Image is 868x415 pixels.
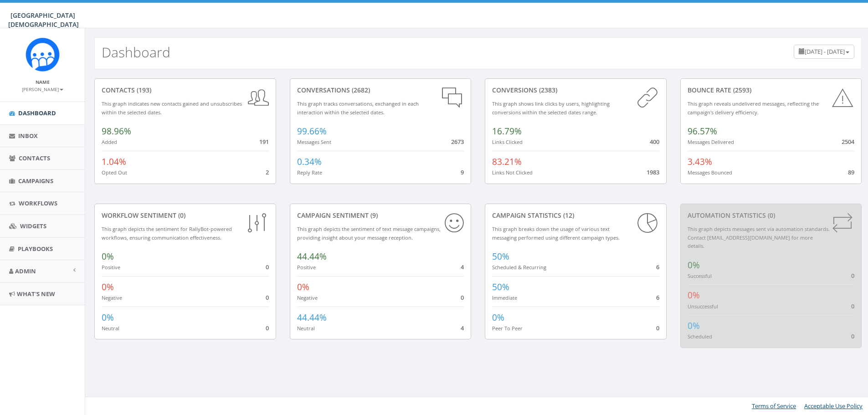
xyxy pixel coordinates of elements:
[102,100,242,116] small: This graph indicates new contacts gained and unsubscribes within the selected dates.
[22,86,63,92] small: [PERSON_NAME]
[102,312,114,323] span: 0%
[102,125,131,137] span: 98.96%
[19,154,50,162] span: Contacts
[297,225,441,241] small: This graph depicts the sentiment of text message campaigns, providing insight about your message ...
[492,225,620,241] small: This graph breaks down the usage of various text messaging performed using different campaign types.
[650,138,659,146] span: 400
[461,324,464,332] span: 4
[842,138,854,146] span: 2504
[851,332,854,340] span: 0
[102,281,114,293] span: 0%
[647,168,659,176] span: 1983
[297,211,464,220] div: Campaign Sentiment
[18,109,56,117] span: Dashboard
[369,211,378,220] span: (9)
[19,199,57,207] span: Workflows
[688,211,855,220] div: Automation Statistics
[18,132,38,140] span: Inbox
[492,211,659,220] div: Campaign Statistics
[17,290,55,298] span: What's New
[102,225,232,241] small: This graph depicts the sentiment for RallyBot-powered workflows, ensuring communication effective...
[731,86,751,94] span: (2593)
[537,86,557,94] span: (2383)
[492,264,546,271] small: Scheduled & Recurring
[688,289,700,301] span: 0%
[297,264,316,271] small: Positive
[350,86,370,94] span: (2682)
[176,211,185,220] span: (0)
[688,138,734,145] small: Messages Delivered
[266,168,269,176] span: 2
[688,125,717,137] span: 96.57%
[492,294,517,301] small: Immediate
[102,156,126,168] span: 1.04%
[848,168,854,176] span: 89
[461,168,464,176] span: 9
[297,294,318,301] small: Negative
[492,281,509,293] span: 50%
[102,211,269,220] div: Workflow Sentiment
[688,303,718,310] small: Unsuccessful
[266,324,269,332] span: 0
[18,245,53,253] span: Playbooks
[461,263,464,271] span: 4
[752,402,796,410] a: Terms of Service
[20,222,46,230] span: Widgets
[297,156,322,168] span: 0.34%
[492,251,509,262] span: 50%
[26,37,60,72] img: Rally_Corp_Icon_1.png
[15,267,36,275] span: Admin
[492,325,523,332] small: Peer To Peer
[688,169,732,176] small: Messages Bounced
[102,45,170,60] h2: Dashboard
[492,86,659,95] div: conversions
[492,125,522,137] span: 16.79%
[688,156,712,168] span: 3.43%
[688,333,712,340] small: Scheduled
[102,264,120,271] small: Positive
[297,86,464,95] div: conversations
[36,79,50,85] small: Name
[297,312,327,323] span: 44.44%
[492,100,610,116] small: This graph shows link clicks by users, highlighting conversions within the selected dates range.
[297,125,327,137] span: 99.66%
[102,294,122,301] small: Negative
[688,320,700,332] span: 0%
[804,402,863,410] a: Acceptable Use Policy
[297,251,327,262] span: 44.44%
[492,138,523,145] small: Links Clicked
[805,47,845,56] span: [DATE] - [DATE]
[22,85,63,93] a: [PERSON_NAME]
[266,293,269,302] span: 0
[688,272,712,279] small: Successful
[766,211,775,220] span: (0)
[297,169,322,176] small: Reply Rate
[297,100,419,116] small: This graph tracks conversations, exchanged in each interaction within the selected dates.
[102,169,127,176] small: Opted Out
[18,177,53,185] span: Campaigns
[688,86,855,95] div: Bounce Rate
[8,11,79,29] span: [GEOGRAPHIC_DATA][DEMOGRAPHIC_DATA]
[492,312,504,323] span: 0%
[688,225,830,249] small: This graph depicts messages sent via automation standards. Contact [EMAIL_ADDRESS][DOMAIN_NAME] f...
[259,138,269,146] span: 191
[492,169,533,176] small: Links Not Clicked
[102,251,114,262] span: 0%
[656,324,659,332] span: 0
[102,86,269,95] div: contacts
[297,138,331,145] small: Messages Sent
[461,293,464,302] span: 0
[135,86,151,94] span: (193)
[656,263,659,271] span: 6
[492,156,522,168] span: 83.21%
[266,263,269,271] span: 0
[561,211,574,220] span: (12)
[851,302,854,310] span: 0
[656,293,659,302] span: 6
[851,272,854,280] span: 0
[297,325,315,332] small: Neutral
[451,138,464,146] span: 2673
[688,100,819,116] small: This graph reveals undelivered messages, reflecting the campaign's delivery efficiency.
[688,259,700,271] span: 0%
[102,325,119,332] small: Neutral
